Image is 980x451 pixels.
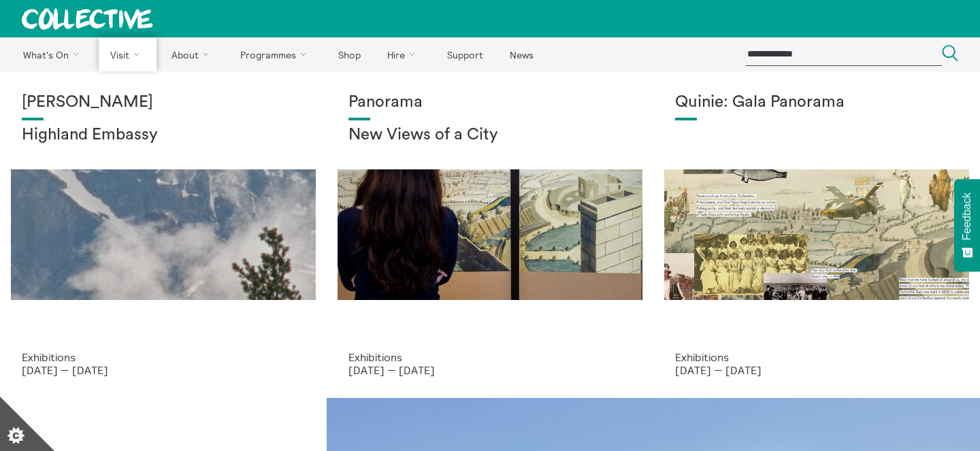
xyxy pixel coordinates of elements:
a: Support [435,37,495,71]
h2: Highland Embassy [22,126,305,145]
a: Collective Panorama June 2025 small file 8 Panorama New Views of a City Exhibitions [DATE] — [DATE] [327,71,653,398]
span: Feedback [961,193,973,240]
a: Hire [376,37,433,71]
h1: [PERSON_NAME] [22,93,305,112]
button: Feedback - Show survey [954,179,980,271]
p: [DATE] — [DATE] [348,364,632,376]
a: Josie Vallely Quinie: Gala Panorama Exhibitions [DATE] — [DATE] [653,71,980,398]
h2: New Views of a City [348,126,632,145]
a: About [159,37,226,71]
p: [DATE] — [DATE] [675,364,958,376]
p: Exhibitions [348,351,632,363]
p: Exhibitions [22,351,305,363]
a: Visit [99,37,157,71]
a: Programmes [229,37,324,71]
p: [DATE] — [DATE] [22,364,305,376]
a: Shop [326,37,372,71]
p: Exhibitions [675,351,958,363]
h1: Panorama [348,93,632,112]
h1: Quinie: Gala Panorama [675,93,958,112]
a: News [497,37,545,71]
a: What's On [11,37,96,71]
